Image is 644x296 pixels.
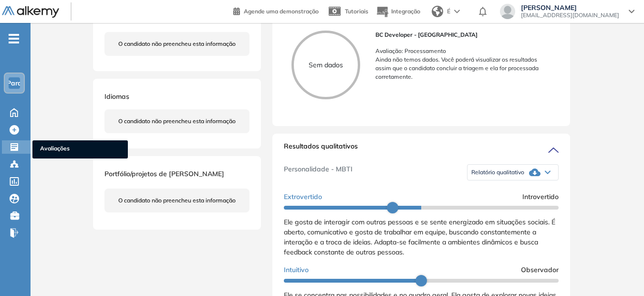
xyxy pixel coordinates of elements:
[391,8,420,15] span: Integração
[521,11,619,19] span: [EMAIL_ADDRESS][DOMAIN_NAME]
[375,47,551,55] p: Avaliação: Processamento
[284,265,309,275] span: Intuitivo
[244,8,319,15] span: Agende uma demonstração
[447,7,450,16] span: É
[118,117,236,126] span: O candidato não preencheu esta informação
[522,192,559,202] span: Introvertido
[118,40,236,48] span: O candidato não preencheu esta informação
[104,169,224,178] span: Portfólio/projetos de [PERSON_NAME]
[376,1,420,22] button: Integração
[9,38,19,40] i: -
[284,218,555,256] span: Ele gosta de interagir com outras pessoas e se sente energizado em situações sociais. É aberto, c...
[375,31,551,39] span: BC Developer - [GEOGRAPHIC_DATA]
[521,4,619,11] span: [PERSON_NAME]
[375,55,551,81] p: Ainda não temos dados. Você poderá visualizar os resultados assim que o candidato concluir a tria...
[233,5,319,16] a: Agende uma demonstração
[521,265,559,275] span: Observador
[284,192,322,202] span: Extrovertido
[2,6,59,18] img: Logo
[104,92,129,101] span: Idiomas
[7,79,22,87] span: Para
[345,8,368,15] span: Tutoriais
[40,144,120,155] span: Avaliações
[284,164,353,180] span: Personalidade - MBTI
[471,169,524,176] span: Relatório qualitativo
[294,60,358,70] p: Sem dados
[284,141,358,157] span: Resultados qualitativos
[454,10,460,13] img: arrow
[432,6,443,17] img: world
[118,196,236,205] span: O candidato não preencheu esta informação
